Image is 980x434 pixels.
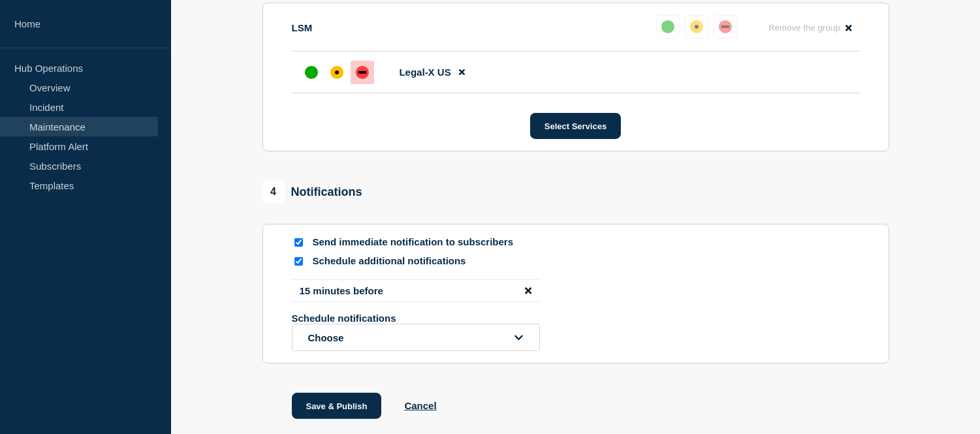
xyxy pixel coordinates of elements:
[530,113,621,139] button: Select Services
[292,313,501,324] p: Schedule notifications
[330,66,343,79] div: affected
[768,23,840,33] span: Remove the group
[262,181,285,203] span: 4
[404,400,436,411] button: Cancel
[761,15,860,40] button: Remove the group
[400,67,451,78] span: Legal-X US
[525,285,531,296] button: disable notification 15 minutes before
[262,181,362,203] div: Notifications
[313,255,522,268] p: Schedule additional notifications
[292,324,540,351] button: open dropdown
[292,279,540,302] li: 15 minutes before
[294,238,303,247] input: Send immediate notification to subscribers
[719,20,732,33] div: down
[714,15,737,39] button: down
[294,257,303,266] input: Schedule additional notifications
[656,15,680,39] button: up
[661,20,674,33] div: up
[690,20,703,33] div: affected
[292,22,313,33] p: LSM
[685,15,708,39] button: affected
[305,66,318,79] div: up
[292,393,382,419] button: Save & Publish
[356,66,369,79] div: down
[313,236,522,249] p: Send immediate notification to subscribers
